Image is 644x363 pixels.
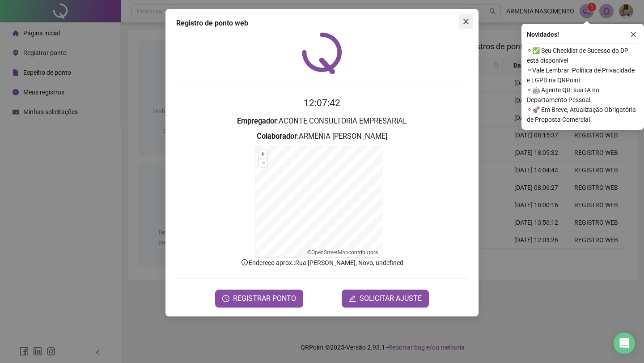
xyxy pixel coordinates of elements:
[630,31,636,38] span: close
[233,293,296,304] span: REGISTRAR PONTO
[304,98,340,108] time: 12:07:42
[215,290,303,307] button: REGISTRAR PONTO
[342,290,429,307] button: editSOLICITAR AJUSTE
[222,295,229,302] span: clock-circle
[237,117,277,125] strong: Empregador
[259,159,267,167] button: –
[614,333,635,354] div: Open Intercom Messenger
[176,131,468,142] h3: : ARMENIA [PERSON_NAME]
[176,18,468,29] div: Registro de ponto web
[241,258,249,266] span: info-circle
[257,132,297,141] strong: Colaborador
[527,85,639,105] span: ⚬ 🤖 Agente QR: sua IA no Departamento Pessoal
[527,65,639,85] span: ⚬ Vale Lembrar: Política de Privacidade e LGPD na QRPoint
[302,32,342,74] img: QRPoint
[527,105,639,124] span: ⚬ 🚀 Em Breve, Atualização Obrigatória de Proposta Comercial
[176,258,468,268] p: Endereço aprox. : Rua [PERSON_NAME], Novo, undefined
[459,14,473,29] button: Close
[462,18,470,25] span: close
[360,293,422,304] span: SOLICITAR AJUSTE
[527,30,559,39] span: Novidades !
[349,295,356,302] span: edit
[527,46,639,65] span: ⚬ ✅ Seu Checklist de Sucesso do DP está disponível
[176,115,468,127] h3: : ACONTE CONSULTORIA EMPRESARIAL
[307,249,379,256] li: © contributors.
[311,249,348,256] a: OpenStreetMap
[259,150,267,158] button: +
